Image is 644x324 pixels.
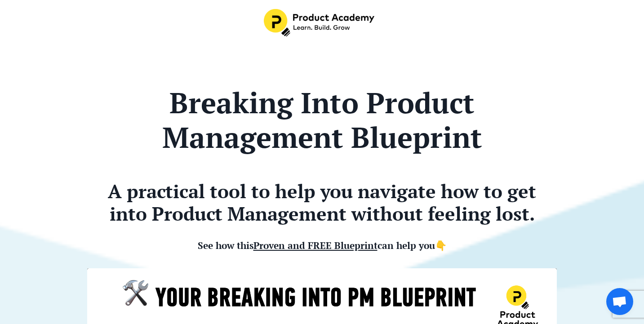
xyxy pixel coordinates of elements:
[606,288,633,315] div: Open chat
[162,84,482,156] b: Breaking Into Product Management Blueprint
[253,239,378,252] span: Proven and FREE Blueprint
[87,228,557,251] h5: See how this can help you👇
[264,9,376,37] img: Header Logo
[108,178,536,226] b: A practical tool to help you navigate how to get into Product Management without feeling lost.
